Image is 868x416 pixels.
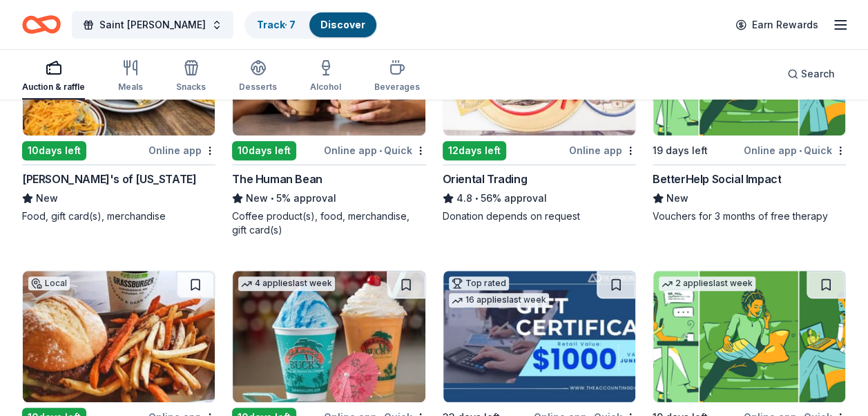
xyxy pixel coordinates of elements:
[36,190,58,207] span: New
[176,82,206,93] div: Snacks
[653,142,708,159] div: 19 days left
[449,293,549,308] div: 16 applies last week
[443,209,636,223] div: Donation depends on request
[443,190,636,207] div: 56% approval
[569,142,636,159] div: Online app
[232,141,296,160] div: 10 days left
[443,271,635,402] img: Image for The Accounting Doctor
[232,190,425,207] div: 5% approval
[22,3,215,223] a: Image for Sadie's of New MexicoLocal10days leftOnline app[PERSON_NAME]'s of [US_STATE]NewFood, gi...
[801,66,835,82] span: Search
[257,19,296,30] a: Track· 7
[28,276,70,290] div: Local
[374,82,420,93] div: Beverages
[776,60,846,88] button: Search
[246,190,268,207] span: New
[118,54,143,100] button: Meals
[727,12,827,37] a: Earn Rewards
[744,142,846,159] div: Online app Quick
[22,209,215,223] div: Food, gift card(s), merchandise
[443,141,506,160] div: 12 days left
[271,193,274,204] span: •
[22,54,85,100] button: Auction & raffle
[22,82,85,93] div: Auction & raffle
[653,3,846,223] a: Image for BetterHelp Social Impact30 applieslast week19 days leftOnline app•QuickBetterHelp Socia...
[659,276,755,291] div: 2 applies last week
[443,3,636,223] a: Image for Oriental TradingTop rated10 applieslast week12days leftOnline appOriental Trading4.8•56...
[449,276,509,290] div: Top rated
[799,145,802,156] span: •
[244,11,378,39] button: Track· 7Discover
[239,82,277,93] div: Desserts
[22,141,86,160] div: 10 days left
[456,190,472,207] span: 4.8
[22,8,61,41] a: Home
[239,54,277,100] button: Desserts
[443,171,528,187] div: Oriental Trading
[238,276,335,291] div: 4 applies last week
[233,271,425,402] img: Image for Bahama Buck's
[653,171,781,187] div: BetterHelp Social Impact
[653,271,845,402] img: Image for BetterHelp
[320,19,365,30] a: Discover
[653,209,846,223] div: Vouchers for 3 months of free therapy
[232,209,425,237] div: Coffee product(s), food, merchandise, gift card(s)
[232,3,425,237] a: Image for The Human Bean1 applylast week10days leftOnline app•QuickThe Human BeanNew•5% approvalC...
[374,54,420,100] button: Beverages
[310,54,341,100] button: Alcohol
[118,82,143,93] div: Meals
[99,17,206,33] span: Saint [PERSON_NAME]
[232,171,322,187] div: The Human Bean
[310,82,341,93] div: Alcohol
[23,271,215,402] img: Image for Grassburger
[324,142,426,159] div: Online app Quick
[474,193,478,204] span: •
[379,145,382,156] span: •
[72,11,233,39] button: Saint [PERSON_NAME]
[22,171,196,187] div: [PERSON_NAME]'s of [US_STATE]
[176,54,206,100] button: Snacks
[666,190,688,207] span: New
[148,142,215,159] div: Online app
